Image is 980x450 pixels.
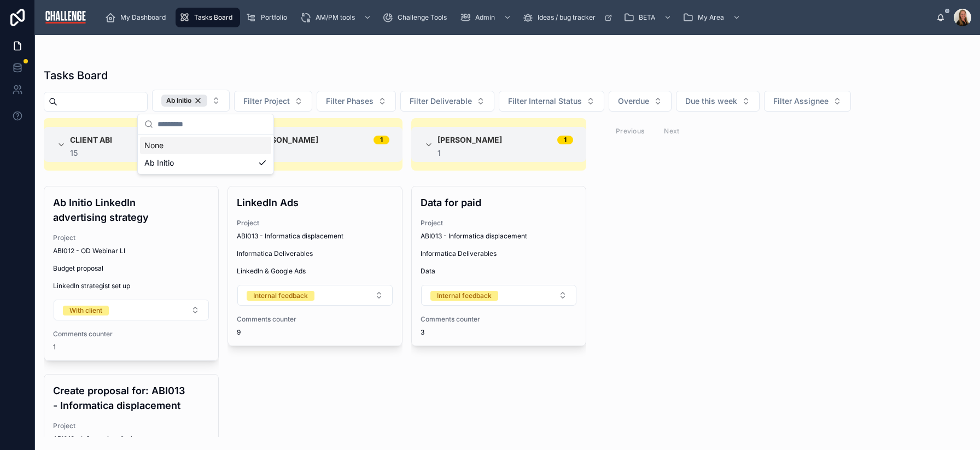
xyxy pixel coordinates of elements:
[421,285,576,306] button: Select Button
[437,149,573,157] div: 1
[242,8,295,27] a: Portfolio
[54,300,209,320] button: Select Button
[234,91,312,112] button: Select Button
[237,285,393,306] button: Select Button
[564,136,567,144] div: 1
[166,96,191,105] span: Ab Initio
[227,186,402,346] a: LinkedIn AdsProjectABI013 - Informatica displacementInformatica DeliverablesLinkedIn & Google Ads...
[152,90,230,112] button: Select Button
[609,91,672,112] button: Select Button
[639,13,655,22] span: BETA
[237,267,393,276] span: LinkedIn & Google Ads
[261,13,287,22] span: Portfolio
[140,137,271,154] div: None
[44,186,219,361] a: Ab Initio LinkedIn advertising strategyProjectABI012 - OD Webinar LIBudget proposalLinkedIn strat...
[421,232,527,241] span: ABI013 - Informatica displacement
[53,383,209,413] h4: Create proposal for: ABI013 - Informatica displacement
[679,8,746,27] a: My Area
[457,8,517,27] a: Admin
[194,13,232,22] span: Tasks Board
[538,13,596,22] span: Ideas / bug tracker
[519,8,618,27] a: Ideas / bug tracker
[437,135,502,145] span: [PERSON_NAME]
[254,149,389,157] div: 1
[176,8,240,27] a: Tasks Board
[237,328,393,337] span: 9
[437,291,492,301] div: Internal feedback
[421,195,577,210] h4: Data for paid
[253,291,308,301] div: Internal feedback
[297,8,377,27] a: AM/PM tools
[102,8,173,27] a: My Dashboard
[421,328,577,337] span: 3
[773,96,829,107] span: Filter Assignee
[398,13,447,22] span: Challenge Tools
[53,264,209,273] span: Budget proposal
[138,135,273,174] div: Suggestions
[237,195,393,210] h4: LinkedIn Ads
[53,422,209,430] span: Project
[316,13,355,22] span: AM/PM tools
[421,219,577,227] span: Project
[421,267,577,276] span: Data
[499,91,604,112] button: Select Button
[421,249,577,258] span: Informatica Deliverables
[410,96,472,107] span: Filter Deliverable
[53,330,209,338] span: Comments counter
[120,13,166,22] span: My Dashboard
[53,282,209,290] span: LinkedIn strategist set up
[144,157,174,168] span: Ab Initio
[243,96,290,107] span: Filter Project
[618,96,649,107] span: Overdue
[96,5,936,30] div: scrollable content
[317,91,396,112] button: Select Button
[685,96,737,107] span: Due this week
[764,91,851,112] button: Select Button
[237,232,343,241] span: ABI013 - Informatica displacement
[411,186,586,346] a: Data for paidProjectABI013 - Informatica displacementInformatica DeliverablesDataSelect ButtonCom...
[380,136,383,144] div: 1
[421,315,577,324] span: Comments counter
[379,8,454,27] a: Challenge Tools
[53,195,209,225] h4: Ab Initio LinkedIn advertising strategy
[70,149,206,157] div: 15
[53,435,160,443] span: ABI013 - Informatica displacement
[44,9,87,26] img: App logo
[326,96,374,107] span: Filter Phases
[44,68,108,83] h1: Tasks Board
[53,343,209,352] span: 1
[676,91,760,112] button: Select Button
[475,13,495,22] span: Admin
[53,247,125,255] span: ABI012 - OD Webinar LI
[620,8,677,27] a: BETA
[237,315,393,324] span: Comments counter
[237,219,393,227] span: Project
[254,135,318,145] span: [PERSON_NAME]
[53,233,209,242] span: Project
[69,306,102,315] div: With client
[237,249,393,258] span: Informatica Deliverables
[161,95,207,107] button: Unselect 7
[70,135,112,145] span: Client ABI
[508,96,582,107] span: Filter Internal Status
[400,91,494,112] button: Select Button
[698,13,724,22] span: My Area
